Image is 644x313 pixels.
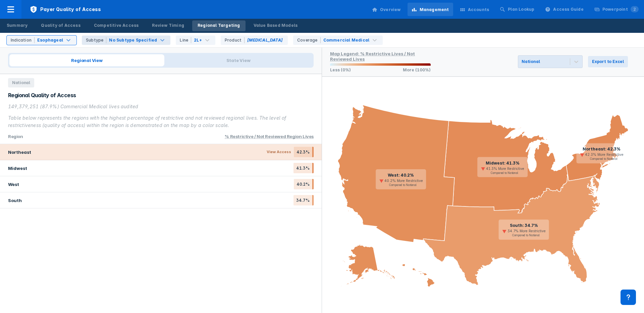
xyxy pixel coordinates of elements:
div: Northeast [8,149,31,155]
text: South: 34.7% [510,223,538,228]
text: Compared to National [512,234,540,237]
div: Map Legend: % Restrictive Lives / Not Reviewed Lives [330,51,415,62]
text: Compared to National [590,157,618,161]
div: Accounts [468,7,489,13]
span: 34.7% [293,195,314,205]
a: Overview [368,3,405,16]
a: Accounts [456,3,493,16]
div: Line [180,37,191,43]
span: National [8,78,34,87]
span: 2 [631,6,639,12]
div: Overview [380,7,401,13]
div: Powerpoint [602,6,639,12]
text: 41.3% More Restrictive [486,167,524,171]
div: Regional Targeting [198,22,240,28]
div: Commercial Medical [323,37,370,43]
a: Regional Targeting [192,20,246,31]
text: 42.3% More Restrictive [585,152,624,156]
text: 34.7% More Restrictive [507,229,546,233]
div: Value Based Models [254,22,298,28]
div: Indication [11,37,35,43]
text: Northeast: 42.3% [583,146,621,151]
div: Table below represents the regions with the highest percentage of restrictive and not reviewed re... [8,114,314,129]
div: Review Timing [152,22,184,28]
div: Quality of Access [41,22,80,28]
button: Export to Excel [588,56,628,67]
span: Export to Excel [592,59,624,65]
a: Value Based Models [248,20,303,31]
a: Quality of Access [36,20,86,31]
span: 42.3% [294,147,314,157]
div: % Restrictive / Not Reviewed region Lives [225,134,314,139]
div: Esophageal [37,37,63,43]
text: Compared to National [491,171,518,175]
span: 40.2% [294,179,314,189]
span: State View [164,54,312,66]
p: More (100%) [403,67,431,72]
div: Coverage [297,37,321,43]
span: 41.3% [293,163,314,173]
text: 40.2% More Restrictive [384,179,423,183]
div: Plan Lookup [508,6,534,12]
div: Subtype [86,37,106,43]
text: Midwest: 41.3% [486,161,520,166]
div: 149,379,251 (87.9%) Commercial Medical lives audited [8,103,314,110]
div: Access Guide [553,6,583,12]
div: Contact Support [621,290,636,305]
div: Management [420,7,449,13]
div: National [522,59,540,64]
div: Keytruda is the only option [221,36,288,45]
a: Review Timing [147,20,190,31]
a: Summary [1,20,33,31]
div: South [8,198,22,203]
span: View Access [264,147,294,157]
div: Competitive Access [94,22,139,28]
text: Compared to National [389,183,417,187]
a: Competitive Access [89,20,144,31]
div: Summary [7,22,28,28]
div: Midwest [8,166,27,171]
text: West: 40.2% [388,173,414,178]
a: Management [408,3,453,16]
div: Regional Quality of Access [8,91,314,99]
div: region [8,133,23,140]
div: West [8,182,19,187]
span: Regional View [9,54,164,66]
div: 2L+ [194,37,202,43]
p: Less (0%) [330,67,351,72]
div: No Subtype Specified [109,37,157,43]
